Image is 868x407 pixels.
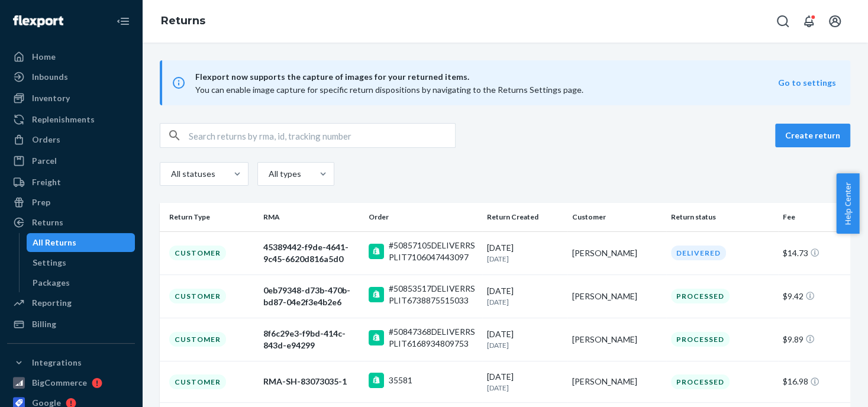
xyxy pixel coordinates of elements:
button: Open account menu [823,9,847,33]
div: Processed [671,332,730,347]
a: Reporting [7,293,135,312]
div: Prep [32,196,50,208]
div: [DATE] [487,285,563,307]
div: 35581 [389,374,412,386]
a: Returns [7,213,135,232]
div: Reporting [32,297,72,309]
div: Customer [169,374,226,389]
span: You can enable image capture for specific return dispositions by navigating to the Returns Settin... [195,85,583,95]
div: [DATE] [487,371,563,393]
a: Settings [27,253,135,272]
td: $9.42 [778,274,850,318]
div: Inventory [32,92,70,104]
div: Customer [169,246,226,260]
td: $16.98 [778,361,850,402]
div: 8f6c29e3-f9bd-414c-843d-e94299 [263,328,359,351]
div: Integrations [32,357,82,369]
th: Fee [778,203,850,231]
td: $14.73 [778,231,850,274]
div: 0eb79348-d73b-470b-bd87-04e2f3e4b2e6 [263,285,359,308]
button: Create return [775,124,850,147]
th: Order [364,203,482,231]
div: Packages [33,277,70,289]
a: Orders [7,130,135,149]
div: Orders [32,134,60,146]
a: Inventory [7,89,135,108]
div: BigCommerce [32,377,87,389]
button: Open notifications [797,9,821,33]
a: Parcel [7,151,135,170]
div: Returns [32,217,63,228]
div: Processed [671,289,730,303]
a: Home [7,47,135,66]
div: All statuses [171,168,214,180]
div: #50857105DELIVERRSPLIT7106047443097 [389,240,477,263]
div: RMA-SH-83073035-1 [263,376,359,387]
button: Help Center [836,173,859,234]
div: Settings [33,257,66,269]
td: $9.89 [778,318,850,361]
img: Flexport logo [13,15,63,27]
button: Integrations [7,353,135,372]
a: Replenishments [7,110,135,129]
p: [DATE] [487,297,563,307]
p: [DATE] [487,254,563,264]
input: Search returns by rma, id, tracking number [189,124,455,147]
a: Inbounds [7,67,135,86]
div: #50847368DELIVERRSPLIT6168934809753 [389,326,477,350]
th: Return Type [160,203,259,231]
a: BigCommerce [7,373,135,392]
div: All types [269,168,299,180]
th: RMA [259,203,364,231]
a: Freight [7,173,135,192]
div: Inbounds [32,71,68,83]
div: Replenishments [32,114,95,125]
a: Billing [7,315,135,334]
span: Flexport now supports the capture of images for your returned items. [195,70,778,84]
div: Home [32,51,56,63]
div: Parcel [32,155,57,167]
p: [DATE] [487,383,563,393]
button: Open Search Box [771,9,795,33]
div: [PERSON_NAME] [572,334,662,345]
div: All Returns [33,237,76,248]
a: All Returns [27,233,135,252]
a: Packages [27,273,135,292]
ol: breadcrumbs [151,4,215,38]
div: Customer [169,332,226,347]
div: [PERSON_NAME] [572,290,662,302]
a: Prep [7,193,135,212]
div: [DATE] [487,242,563,264]
div: [PERSON_NAME] [572,376,662,387]
th: Return Created [482,203,567,231]
div: Processed [671,374,730,389]
div: Delivered [671,246,726,260]
div: #50853517DELIVERRSPLIT6738875515033 [389,283,477,306]
div: [PERSON_NAME] [572,247,662,259]
button: Close Navigation [111,9,135,33]
div: 45389442-f9de-4641-9c45-6620d816a5d0 [263,241,359,265]
button: Go to settings [778,77,836,89]
div: Billing [32,318,56,330]
div: [DATE] [487,328,563,350]
th: Customer [567,203,666,231]
th: Return status [666,203,778,231]
div: Customer [169,289,226,303]
a: Returns [161,14,205,27]
p: [DATE] [487,340,563,350]
div: Freight [32,176,61,188]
